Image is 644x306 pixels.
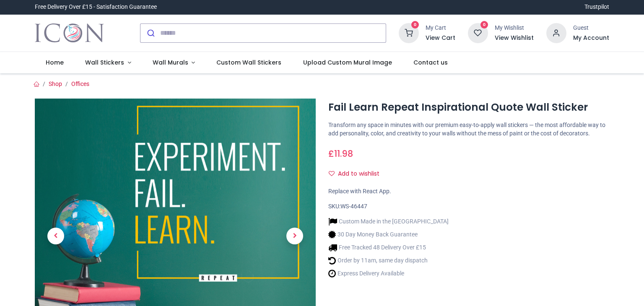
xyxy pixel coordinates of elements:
[468,29,488,36] a: 0
[399,29,419,36] a: 0
[573,34,609,42] a: My Account
[329,171,335,176] i: Add to wishlist
[286,228,303,244] span: Next
[328,100,609,114] h1: Fail Learn Repeat Inspirational Quote Wall Sticker
[328,217,449,226] li: Custom Made in the [GEOGRAPHIC_DATA]
[573,24,609,32] div: Guest
[74,52,142,74] a: Wall Stickers
[480,21,488,29] sup: 0
[328,256,449,265] li: Order by 11am, same day dispatch
[426,24,455,32] div: My Cart
[411,21,419,29] sup: 0
[328,121,609,137] p: Transform any space in minutes with our premium easy-to-apply wall stickers — the most affordable...
[85,58,124,67] span: Wall Stickers
[328,187,609,196] div: Replace with React App.
[35,3,157,11] div: Free Delivery Over £15 - Satisfaction Guarantee
[584,3,609,11] a: Trustpilot
[426,34,455,42] a: View Cart
[47,228,64,244] span: Previous
[216,58,281,67] span: Custom Wall Stickers
[328,243,449,252] li: Free Tracked 48 Delivery Over £15
[46,58,64,67] span: Home
[328,148,353,160] span: £
[328,230,449,239] li: 30 Day Money Back Guarantee
[495,34,534,42] a: View Wishlist
[142,52,206,74] a: Wall Murals
[49,80,62,87] a: Shop
[153,58,188,67] span: Wall Murals
[413,58,448,67] span: Contact us
[328,269,449,278] li: Express Delivery Available
[303,58,392,67] span: Upload Custom Mural Image
[334,148,353,160] span: 11.98
[328,202,609,211] div: SKU:
[71,80,89,87] a: Offices
[340,203,367,210] span: WS-46447
[495,24,534,32] div: My Wishlist
[35,21,104,45] img: Icon Wall Stickers
[35,21,104,45] a: Logo of Icon Wall Stickers
[328,167,387,181] button: Add to wishlistAdd to wishlist
[140,24,160,42] button: Submit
